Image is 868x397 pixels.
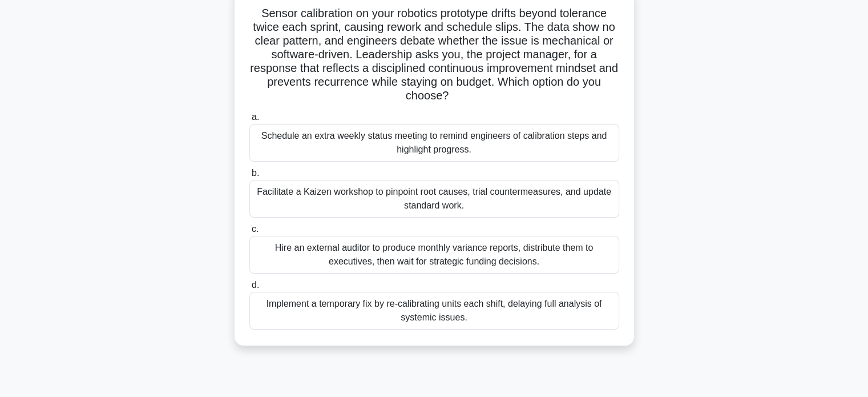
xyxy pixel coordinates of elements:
span: a. [252,112,259,122]
span: d. [252,280,259,290]
div: Hire an external auditor to produce monthly variance reports, distribute them to executives, then... [249,236,619,274]
div: Implement a temporary fix by re-calibrating units each shift, delaying full analysis of systemic ... [249,292,619,330]
div: Schedule an extra weekly status meeting to remind engineers of calibration steps and highlight pr... [249,124,619,162]
span: b. [252,168,259,178]
span: c. [252,224,259,234]
div: Facilitate a Kaizen workshop to pinpoint root causes, trial countermeasures, and update standard ... [249,180,619,218]
h5: Sensor calibration on your robotics prototype drifts beyond tolerance twice each sprint, causing ... [248,6,620,103]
